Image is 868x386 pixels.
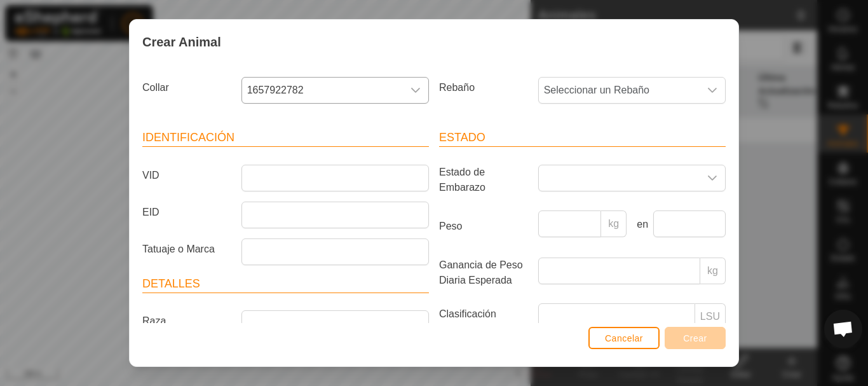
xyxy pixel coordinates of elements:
div: Chat abierto [824,310,862,348]
label: EID [137,202,236,223]
span: Cancelar [605,333,643,343]
label: Estado de Embarazo [434,165,533,195]
div: dropdown trigger [403,78,428,103]
button: Crear [665,327,726,349]
header: Identificación [142,129,429,147]
button: Cancelar [588,327,660,349]
span: Seleccionar un Rebaño [539,78,700,103]
label: VID [137,165,236,186]
p-inputgroup-addon: kg [700,258,726,284]
span: Crear Animal [142,32,221,52]
label: Clasificación [434,303,533,325]
span: Crear [683,333,707,343]
div: dropdown trigger [700,165,725,191]
label: Ganancia de Peso Diaria Esperada [434,258,533,288]
label: Raza [137,310,236,332]
label: en [632,217,648,232]
header: Estado [439,129,726,147]
label: Rebaño [434,77,533,99]
label: Peso [434,210,533,242]
p-inputgroup-addon: LSU [695,303,726,330]
label: Collar [137,77,236,99]
header: Detalles [142,275,429,293]
label: Tatuaje o Marca [137,238,236,260]
div: dropdown trigger [700,78,725,103]
span: 1657922782 [242,78,403,103]
p-inputgroup-addon: kg [601,210,627,237]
